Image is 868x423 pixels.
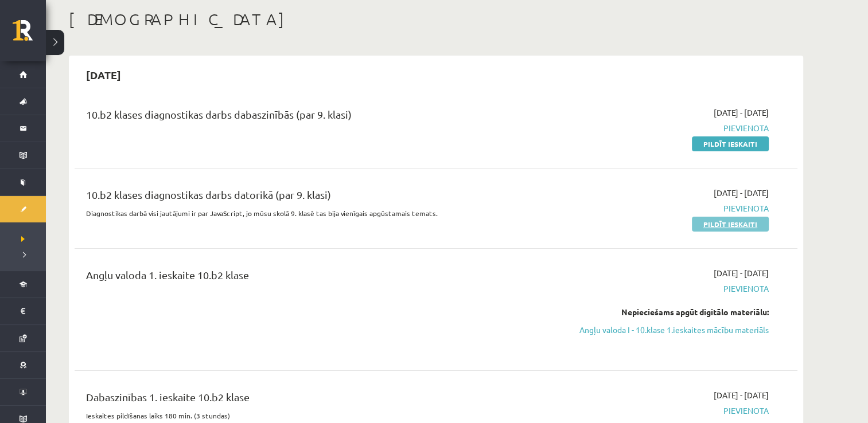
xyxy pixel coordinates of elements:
[552,405,769,417] span: Pievienota
[692,136,769,151] a: Pildīt ieskaiti
[552,306,769,318] div: Nepieciešams apgūt digitālo materiālu:
[714,267,769,279] span: [DATE] - [DATE]
[86,267,535,288] div: Angļu valoda 1. ieskaite 10.b2 klase
[86,410,535,421] p: Ieskaites pildīšanas laiks 180 min. (3 stundas)
[714,187,769,199] span: [DATE] - [DATE]
[714,389,769,401] span: [DATE] - [DATE]
[552,283,769,295] span: Pievienota
[69,10,803,29] h1: [DEMOGRAPHIC_DATA]
[692,217,769,232] a: Pildīt ieskaiti
[86,187,535,208] div: 10.b2 klases diagnostikas darbs datorikā (par 9. klasi)
[552,202,769,214] span: Pievienota
[552,324,769,336] a: Angļu valoda I - 10.klase 1.ieskaites mācību materiāls
[714,107,769,119] span: [DATE] - [DATE]
[13,20,46,49] a: Rīgas 1. Tālmācības vidusskola
[86,107,535,128] div: 10.b2 klases diagnostikas darbs dabaszinībās (par 9. klasi)
[75,61,133,88] h2: [DATE]
[86,389,535,410] div: Dabaszinības 1. ieskaite 10.b2 klase
[552,122,769,134] span: Pievienota
[86,208,535,218] p: Diagnostikas darbā visi jautājumi ir par JavaScript, jo mūsu skolā 9. klasē tas bija vienīgais ap...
